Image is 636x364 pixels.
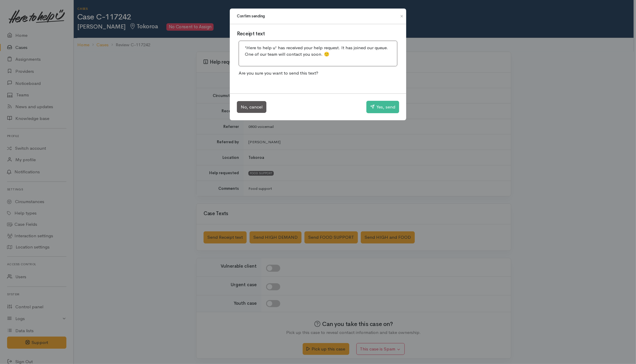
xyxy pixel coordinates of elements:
[245,45,391,58] p: 'Here to help u' has received your help request. It has joined our queue. One of our team will co...
[237,13,265,19] h1: Confirm sending
[366,101,399,113] button: Yes, send
[237,68,399,78] p: Are you sure you want to send this text?
[397,13,406,20] button: Close
[237,31,399,37] h3: Receipt text
[237,101,266,113] button: No, cancel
